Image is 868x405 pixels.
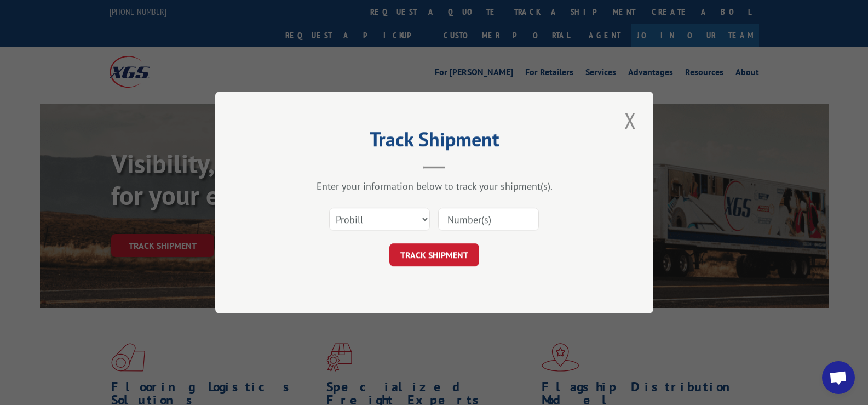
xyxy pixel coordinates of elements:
h2: Track Shipment [270,132,599,152]
div: Enter your information below to track your shipment(s). [270,180,599,192]
button: TRACK SHIPMENT [389,243,479,266]
button: Close modal [621,105,640,135]
input: Number(s) [438,208,539,231]
a: Open chat [822,361,855,394]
